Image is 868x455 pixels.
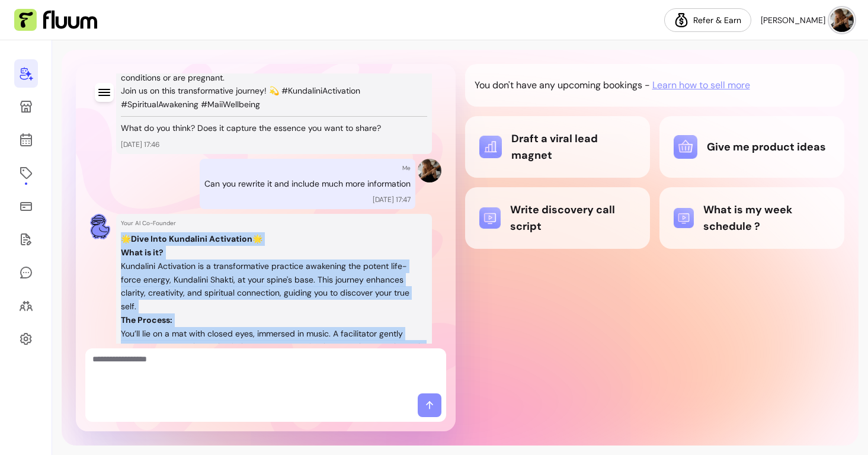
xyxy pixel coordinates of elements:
p: 🌟 🌟 [121,232,427,246]
p: [DATE] 17:47 [373,195,411,204]
a: My Messages [14,258,38,287]
img: Draft a viral lead magnet [479,136,502,158]
div: Draft a viral lead magnet [479,130,636,164]
img: avatar [830,8,854,32]
strong: What is it? [121,247,164,258]
p: [DATE] 17:46 [121,140,427,149]
a: Forms [14,225,38,254]
textarea: Ask me anything... [92,353,439,389]
p: What do you think? Does it capture the essence you want to share? [121,121,427,135]
a: Offerings [14,159,38,187]
p: You don't have any upcoming bookings - [475,78,650,92]
a: Settings [14,325,38,353]
div: Write discovery call script [479,201,636,235]
p: Your AI Co-Founder [121,219,427,227]
p: Me [402,164,411,172]
strong: Dive Into Kundalini Activation [131,233,252,244]
span: Learn how to sell more [652,78,750,92]
img: Provider image [418,159,441,182]
strong: The Process: [121,315,172,325]
p: Can you rewrite it and include much more information [204,177,411,191]
img: What is my week schedule ? [674,208,694,228]
a: Storefront [14,92,38,121]
img: Give me product ideas [674,135,697,159]
div: Give me product ideas [674,135,830,159]
img: AI Co-Founder avatar [90,214,110,239]
a: Refer & Earn [664,8,751,32]
a: Sales [14,192,38,220]
a: Home [14,59,38,88]
a: Clients [14,291,38,320]
a: Calendar [14,126,38,154]
p: Kundalini Activation is a transformative practice awakening the potent life-force energy, Kundali... [121,246,427,313]
div: What is my week schedule ? [674,201,830,235]
button: avatar[PERSON_NAME] [761,8,854,32]
span: [PERSON_NAME] [761,14,825,26]
img: Fluum Logo [14,9,97,31]
p: You’ll lie on a mat with closed eyes, immersed in music. A facilitator gently touches energy poin... [121,313,427,367]
img: Write discovery call script [479,207,501,229]
p: Join us on this transformative journey! 💫 #KundaliniActivation #SpiritualAwakening #MaiiWellbeing [121,84,427,111]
